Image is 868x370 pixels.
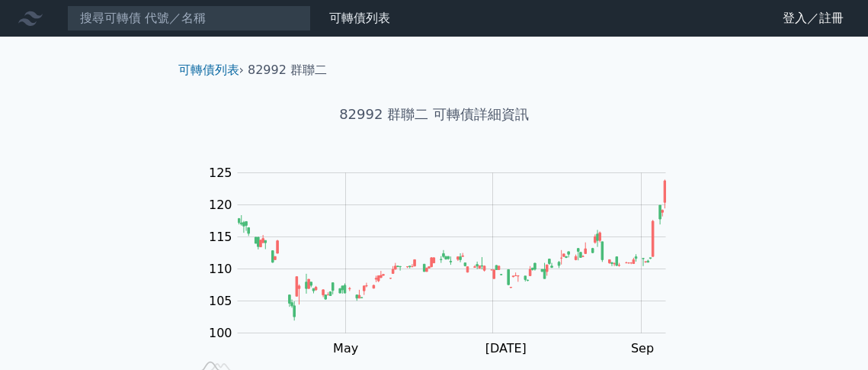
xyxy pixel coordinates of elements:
a: 登入／註冊 [770,6,856,31]
tspan: May [333,341,358,356]
li: › [178,61,244,79]
tspan: 105 [209,294,232,308]
tspan: Sep [631,341,654,356]
tspan: 100 [209,326,232,340]
g: Chart [201,166,689,356]
tspan: 120 [209,198,232,212]
a: 可轉債列表 [178,63,239,77]
tspan: 115 [209,230,232,244]
li: 82992 群聯二 [248,61,327,79]
tspan: 110 [209,262,232,276]
a: 可轉債列表 [329,11,390,25]
input: 搜尋可轉債 代號／名稱 [67,5,311,31]
tspan: [DATE] [485,341,527,356]
h1: 82992 群聯二 可轉債詳細資訊 [166,104,703,125]
tspan: 125 [209,166,232,180]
